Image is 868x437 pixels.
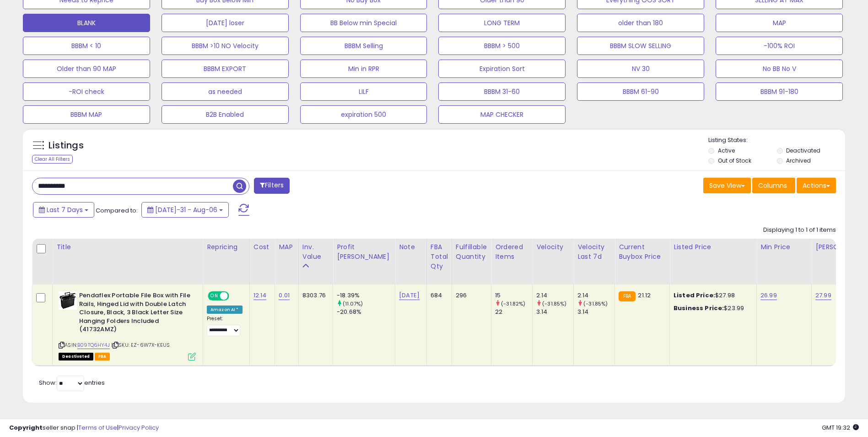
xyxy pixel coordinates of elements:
button: as needed [162,82,289,101]
h5: Listings [49,139,84,152]
label: Out of Stock [718,157,751,164]
button: BBBM >10 NO Velocity [162,37,289,55]
button: BBBM SLOW SELLING [577,37,704,55]
div: Cost [253,242,271,252]
div: -20.68% [337,308,395,316]
button: BBBM 61-90 [577,82,704,101]
span: Compared to: [96,206,138,215]
span: | SKU: EZ-6W7X-KEUS [111,341,170,349]
img: 41U02LvHAEL._SL40_.jpg [59,291,77,310]
button: BBBM 91-180 [716,82,843,101]
div: Preset: [207,316,243,336]
label: Deactivated [786,147,820,154]
div: Min Price [760,242,808,252]
button: No BB No V [716,60,843,78]
button: Actions [797,178,836,193]
button: Save View [703,178,751,193]
div: Listed Price [674,242,753,252]
span: ON [209,292,220,300]
span: OFF [228,292,243,300]
div: Velocity [536,242,570,252]
button: Older than 90 MAP [23,60,150,78]
a: Privacy Policy [119,423,159,432]
strong: Copyright [9,423,43,432]
div: Clear All Filters [32,155,73,164]
small: (11.07%) [343,300,363,307]
button: BB Below min Special [300,14,427,32]
button: MAP CHECKER [438,105,566,124]
div: Note [399,242,423,252]
button: NV 30 [577,60,704,78]
div: $27.98 [674,291,749,300]
div: Velocity Last 7d [577,242,611,262]
button: [DATE] loser [162,14,289,32]
a: Terms of Use [78,423,117,432]
button: Expiration Sort [438,60,566,78]
div: 8303.76 [302,291,326,300]
div: Ordered Items [495,242,528,262]
a: B09TQ6HY4J [77,341,110,349]
div: Displaying 1 to 1 of 1 items [763,226,836,235]
div: FBA Total Qty [431,242,448,271]
small: (-31.85%) [583,300,608,307]
button: [DATE]-31 - Aug-06 [141,202,229,218]
div: 3.14 [536,308,573,316]
span: FBA [95,353,110,361]
label: Archived [786,157,811,164]
div: $23.99 [674,304,749,312]
button: Columns [752,178,795,193]
label: Active [718,147,735,154]
span: 2025-08-14 19:32 GMT [822,423,859,432]
button: -ROI check [23,82,150,101]
span: 21.12 [638,291,651,300]
div: 15 [495,291,532,300]
button: expiration 500 [300,105,427,124]
small: (-31.85%) [542,300,566,307]
div: Profit [PERSON_NAME] [337,242,391,262]
div: Inv. value [302,242,329,262]
button: BBBM Selling [300,37,427,55]
small: FBA [619,291,636,301]
div: ASIN: [59,291,196,359]
button: Min in RPR [300,60,427,78]
div: -18.39% [337,291,395,300]
button: BLANK [23,14,150,32]
b: Business Price: [674,304,724,312]
a: 12.14 [253,291,267,300]
span: All listings that are unavailable for purchase on Amazon for any reason other than out-of-stock [59,353,93,361]
button: BBBM MAP [23,105,150,124]
div: Current Buybox Price [619,242,666,262]
div: 684 [431,291,445,300]
span: Show: entries [39,378,105,387]
div: Repricing [207,242,246,252]
button: LONG TERM [438,14,566,32]
b: Listed Price: [674,291,715,300]
div: 22 [495,308,532,316]
small: (-31.82%) [501,300,525,307]
button: older than 180 [577,14,704,32]
button: BBBM > 500 [438,37,566,55]
div: MAP [279,242,294,252]
span: Last 7 Days [47,205,83,214]
div: 2.14 [536,291,573,300]
button: BBBM < 10 [23,37,150,55]
div: 2.14 [577,291,615,300]
div: 3.14 [577,308,615,316]
p: Listing States: [708,136,845,145]
div: 296 [456,291,484,300]
button: Filters [254,178,290,194]
button: LILF [300,82,427,101]
div: Title [56,242,199,252]
span: Columns [758,181,787,190]
b: Pendaflex Portable File Box with File Rails, Hinged Lid with Double Latch Closure, Black, 3 Black... [79,291,190,336]
div: Amazon AI * [207,306,243,314]
button: BBBM EXPORT [162,60,289,78]
button: MAP [716,14,843,32]
a: 27.99 [815,291,831,300]
button: B2B Enabled [162,105,289,124]
a: [DATE] [399,291,420,300]
div: seller snap | | [9,424,159,432]
a: 0.01 [279,291,290,300]
div: Fulfillable Quantity [456,242,487,262]
button: BBBM 31-60 [438,82,566,101]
